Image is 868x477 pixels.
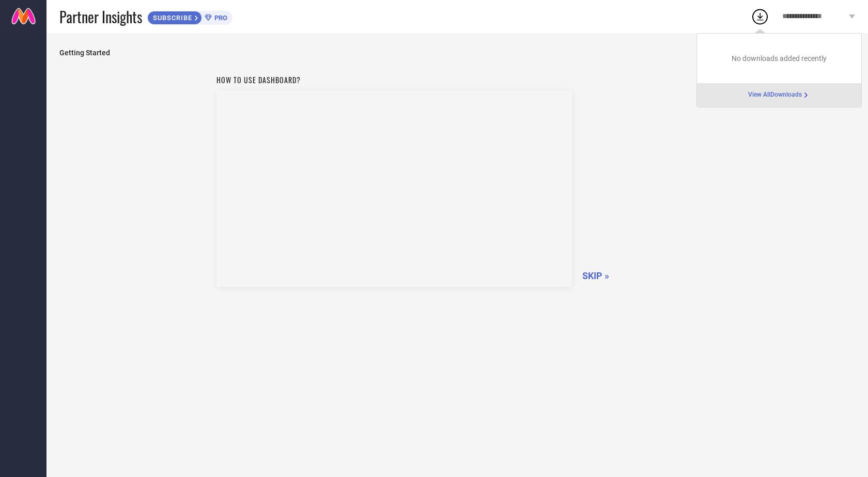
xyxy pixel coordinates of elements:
iframe: Workspace Section [216,90,572,287]
span: SKIP » [582,270,609,281]
a: SUBSCRIBEPRO [147,8,233,25]
span: SUBSCRIBE [148,14,195,22]
a: View AllDownloads [748,91,810,99]
span: PRO [212,14,227,22]
span: No downloads added recently [732,54,827,63]
span: Partner Insights [59,6,142,27]
span: Getting Started [59,49,855,57]
div: Open download list [751,7,769,26]
span: View All Downloads [748,91,802,99]
h1: How to use dashboard? [216,74,572,85]
div: Open download page [748,91,810,99]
